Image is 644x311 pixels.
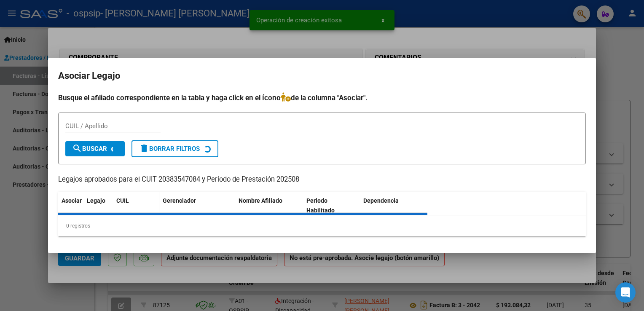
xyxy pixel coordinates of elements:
[58,68,586,84] h2: Asociar Legajo
[163,197,196,204] span: Gerenciador
[303,192,360,220] datatable-header-cell: Periodo Habilitado
[615,282,636,303] div: Open Intercom Messenger
[113,192,159,220] datatable-header-cell: CUIL
[159,192,235,220] datatable-header-cell: Gerenciador
[139,145,200,153] span: Borrar Filtros
[139,143,149,153] mat-icon: delete
[58,92,586,103] h4: Busque el afiliado correspondiente en la tabla y haga click en el ícono de la columna "Asociar".
[72,143,82,153] mat-icon: search
[72,145,107,153] span: Buscar
[58,192,83,220] datatable-header-cell: Asociar
[363,197,399,204] span: Dependencia
[65,141,125,156] button: Buscar
[87,197,105,204] span: Legajo
[58,215,586,236] div: 0 registros
[131,140,218,157] button: Borrar Filtros
[239,197,282,204] span: Nombre Afiliado
[235,192,303,220] datatable-header-cell: Nombre Afiliado
[58,174,586,185] p: Legajos aprobados para el CUIT 20383547084 y Período de Prestación 202508
[83,192,113,220] datatable-header-cell: Legajo
[116,197,129,204] span: CUIL
[62,197,82,204] span: Asociar
[360,192,428,220] datatable-header-cell: Dependencia
[306,197,335,214] span: Periodo Habilitado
